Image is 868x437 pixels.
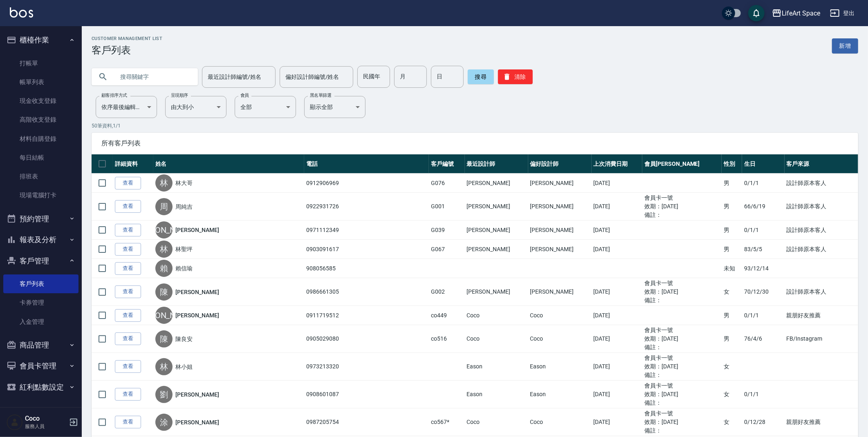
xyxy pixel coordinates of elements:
[528,240,592,259] td: [PERSON_NAME]
[304,353,429,381] td: 0973213320
[722,353,742,381] td: 女
[115,416,141,428] a: 查看
[304,193,429,221] td: 0922931726
[115,388,141,401] a: 查看
[592,154,643,174] th: 上次消費日期
[742,381,784,408] td: 0/1/1
[644,371,719,379] ul: 備註：
[114,66,191,88] input: 搜尋關鍵字
[465,193,528,221] td: [PERSON_NAME]
[644,326,719,334] ul: 會員卡一號
[722,278,742,306] td: 女
[176,363,193,371] a: 林小姐
[101,92,127,98] label: 顧客排序方式
[92,36,162,41] h2: Customer Management List
[722,259,742,278] td: 未知
[742,306,784,325] td: 0/1/1
[769,5,823,22] button: LifeArt Space
[429,278,465,306] td: G002
[429,174,465,193] td: G076
[304,381,429,408] td: 0908601087
[176,264,193,272] a: 賴信瑜
[465,240,528,259] td: [PERSON_NAME]
[153,154,305,174] th: 姓名
[304,278,429,306] td: 0986661305
[92,122,858,129] p: 50 筆資料, 1 / 1
[304,221,429,240] td: 0971112349
[742,278,784,306] td: 70/12/30
[101,139,848,147] span: 所有客戶列表
[155,330,173,348] div: 陳
[528,154,592,174] th: 偏好設計師
[429,408,465,436] td: co567*
[644,334,719,343] ul: 效期： [DATE]
[176,203,193,211] a: 周純吉
[235,96,296,118] div: 全部
[742,240,784,259] td: 83/5/5
[3,148,79,167] a: 每日結帳
[3,312,79,331] a: 入金管理
[785,221,858,240] td: 設計師原本客人
[155,283,173,301] div: 陳
[785,240,858,259] td: 設計師原本客人
[722,381,742,408] td: 女
[785,408,858,436] td: 親朋好友推薦
[592,278,643,306] td: [DATE]
[644,390,719,399] ul: 效期： [DATE]
[7,414,23,430] img: Person
[115,360,141,373] a: 查看
[465,154,528,174] th: 最近設計師
[528,381,592,408] td: Eason
[3,110,79,129] a: 高階收支登錄
[644,399,719,407] ul: 備註：
[748,5,765,21] button: save
[115,224,141,236] a: 查看
[429,240,465,259] td: G067
[722,306,742,325] td: 男
[3,229,79,250] button: 報表及分析
[304,174,429,193] td: 0912906969
[644,202,719,211] ul: 效期： [DATE]
[429,306,465,325] td: co449
[3,167,79,186] a: 排班表
[115,332,141,345] a: 查看
[498,69,533,84] button: 清除
[25,423,67,430] p: 服務人員
[528,408,592,436] td: Coco
[3,54,79,73] a: 打帳單
[465,408,528,436] td: Coco
[3,186,79,205] a: 現場電腦打卡
[528,221,592,240] td: [PERSON_NAME]
[176,226,219,234] a: [PERSON_NAME]
[3,91,79,110] a: 現金收支登錄
[465,306,528,325] td: Coco
[742,154,784,174] th: 生日
[644,288,719,296] ul: 效期： [DATE]
[644,296,719,305] ul: 備註：
[742,325,784,353] td: 76/4/6
[3,129,79,148] a: 材料自購登錄
[722,154,742,174] th: 性別
[722,193,742,221] td: 男
[465,174,528,193] td: [PERSON_NAME]
[592,193,643,221] td: [DATE]
[592,381,643,408] td: [DATE]
[304,408,429,436] td: 0987205754
[592,306,643,325] td: [DATE]
[25,415,67,423] h5: Coco
[176,288,219,296] a: [PERSON_NAME]
[742,259,784,278] td: 93/12/14
[644,418,719,426] ul: 效期： [DATE]
[644,354,719,362] ul: 會員卡一號
[10,7,33,18] img: Logo
[3,355,79,377] button: 會員卡管理
[528,325,592,353] td: Coco
[592,221,643,240] td: [DATE]
[785,193,858,221] td: 設計師原本客人
[528,174,592,193] td: [PERSON_NAME]
[592,408,643,436] td: [DATE]
[3,377,79,398] button: 紅利點數設定
[722,408,742,436] td: 女
[644,194,719,202] ul: 會員卡一號
[155,174,173,192] div: 林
